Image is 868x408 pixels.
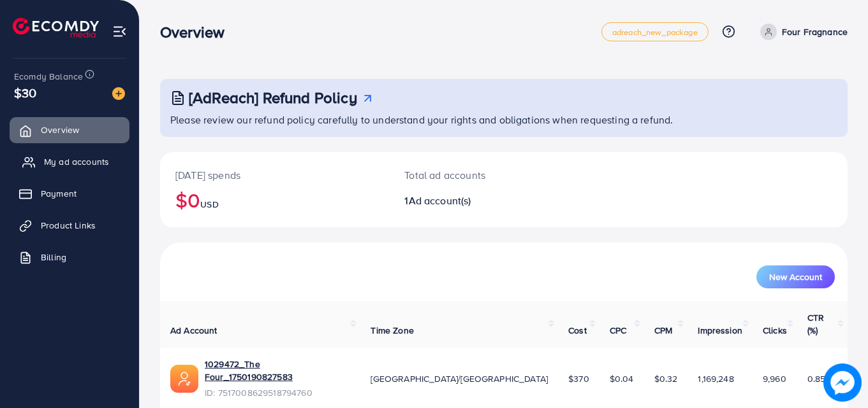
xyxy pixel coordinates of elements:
[189,88,357,107] h3: [AdReach] Refund Policy
[404,167,546,183] p: Total ad accounts
[568,324,587,337] span: Cost
[371,324,413,337] span: Time Zone
[654,324,672,337] span: CPM
[14,70,83,83] span: Ecomdy Balance
[41,219,96,232] span: Product Links
[601,22,709,41] a: adreach_new_package
[10,181,129,206] a: Payment
[823,363,862,402] img: image
[698,372,733,385] span: 1,169,248
[409,193,471,208] span: Ad account(s)
[41,251,66,264] span: Billing
[10,244,129,270] a: Billing
[14,83,36,102] span: $30
[10,117,129,143] a: Overview
[610,372,634,385] span: $0.04
[698,324,742,337] span: Impression
[175,188,374,212] h2: $0
[170,365,198,393] img: ic-ads-acc.e4c84228.svg
[205,358,350,384] a: 1029472_The Four_1750190827583
[568,372,589,385] span: $370
[756,265,835,288] button: New Account
[10,149,129,174] a: My ad accounts
[782,24,848,39] p: Four Fragnance
[170,112,840,127] p: Please review our refund policy carefully to understand your rights and obligations when requesti...
[13,18,99,38] img: logo
[175,167,374,183] p: [DATE] spends
[654,372,678,385] span: $0.32
[610,324,626,337] span: CPC
[112,24,127,39] img: menu
[10,213,129,238] a: Product Links
[807,311,824,337] span: CTR (%)
[41,123,79,136] span: Overview
[612,28,698,36] span: adreach_new_package
[170,324,217,337] span: Ad Account
[404,195,546,207] h2: 1
[807,372,826,385] span: 0.85
[755,24,848,40] a: Four Fragnance
[763,372,786,385] span: 9,960
[200,198,218,211] span: USD
[112,87,125,100] img: image
[769,272,822,281] span: New Account
[763,324,787,337] span: Clicks
[371,372,548,385] span: [GEOGRAPHIC_DATA]/[GEOGRAPHIC_DATA]
[205,386,350,399] span: ID: 7517008629518794760
[41,187,77,200] span: Payment
[44,155,109,168] span: My ad accounts
[160,23,235,41] h3: Overview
